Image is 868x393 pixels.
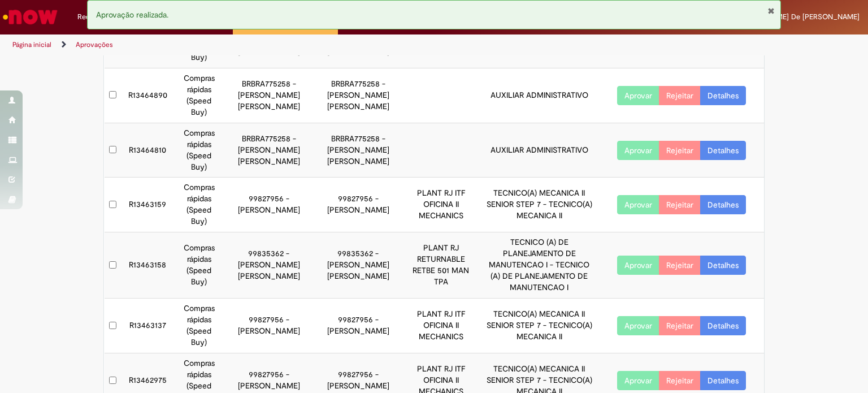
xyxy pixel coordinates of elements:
td: R13464890 [121,68,173,123]
button: Fechar Notificação [767,6,775,15]
button: Aprovar [617,316,659,335]
button: Rejeitar [659,86,701,105]
button: Rejeitar [659,195,701,214]
a: Página inicial [12,40,51,49]
td: 99835362 - [PERSON_NAME] [PERSON_NAME] [314,232,403,299]
span: [PERSON_NAME] De [PERSON_NAME] [732,12,860,21]
td: R13463137 [121,299,173,353]
td: BRBRA775258 - [PERSON_NAME] [PERSON_NAME] [314,68,403,123]
button: Aprovar [617,141,659,160]
td: PLANT RJ RETURNABLE RETBE 501 MAN TPA [403,232,479,299]
td: 99827956 - [PERSON_NAME] [314,178,403,232]
td: Compras rápidas (Speed Buy) [173,178,224,232]
a: Detalhes [700,141,746,160]
button: Aprovar [617,195,659,214]
td: TECNICO (A) DE PLANEJAMENTO DE MANUTENCAO I - TECNICO (A) DE PLANEJAMENTO DE MANUTENCAO I [479,232,599,299]
td: BRBRA775258 - [PERSON_NAME] [PERSON_NAME] [224,123,314,178]
a: Detalhes [700,371,746,390]
td: R13463159 [121,178,173,232]
button: Rejeitar [659,316,701,335]
td: 99827956 - [PERSON_NAME] [224,178,314,232]
button: Aprovar [617,86,659,105]
a: Detalhes [700,86,746,105]
td: 99835362 - [PERSON_NAME] [PERSON_NAME] [224,232,314,299]
a: Detalhes [700,195,746,214]
td: Compras rápidas (Speed Buy) [173,68,224,123]
td: TECNICO(A) MECANICA II SENIOR STEP 7 - TECNICO(A) MECANICA II [479,299,599,353]
td: PLANT RJ ITF OFICINA II MECHANICS [403,178,479,232]
td: AUXILIAR ADMINISTRATIVO [479,123,599,178]
a: Aprovações [76,40,113,49]
a: Detalhes [700,316,746,335]
button: Rejeitar [659,141,701,160]
td: Compras rápidas (Speed Buy) [173,299,224,353]
td: R13464810 [121,123,173,178]
button: Aprovar [617,371,659,390]
td: R13463158 [121,232,173,299]
ul: Trilhas de página [8,34,570,55]
td: Compras rápidas (Speed Buy) [173,123,224,178]
td: BRBRA775258 - [PERSON_NAME] [PERSON_NAME] [224,68,314,123]
span: Requisições [77,11,117,23]
button: Aprovar [617,256,659,275]
button: Rejeitar [659,371,701,390]
td: Compras rápidas (Speed Buy) [173,232,224,299]
td: 99827956 - [PERSON_NAME] [314,299,403,353]
button: Rejeitar [659,256,701,275]
a: Detalhes [700,256,746,275]
td: PLANT RJ ITF OFICINA II MECHANICS [403,299,479,353]
td: TECNICO(A) MECANICA II SENIOR STEP 7 - TECNICO(A) MECANICA II [479,178,599,232]
span: Aprovação realizada. [96,10,168,20]
td: AUXILIAR ADMINISTRATIVO [479,68,599,123]
td: 99827956 - [PERSON_NAME] [224,299,314,353]
img: ServiceNow [1,6,59,28]
td: BRBRA775258 - [PERSON_NAME] [PERSON_NAME] [314,123,403,178]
